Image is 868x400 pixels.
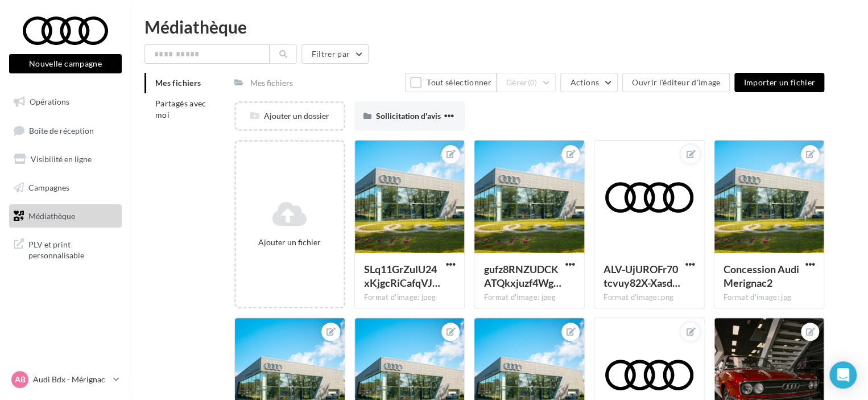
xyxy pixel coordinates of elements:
span: SLq11GrZulU24xKjgcRiCafqVJmcyFi7qh4gU8q4dwra6o6bnmEp1aumtK0XI8zhraJihtArhxTY3hGIyw=s0 [364,263,440,289]
span: Visibilité en ligne [31,154,92,164]
button: Ouvrir l'éditeur d'image [622,73,730,92]
button: Tout sélectionner [405,73,496,92]
a: Boîte de réception [7,118,124,143]
span: Campagnes [28,183,69,192]
span: Sollicitation d'avis [376,111,441,121]
div: Mes fichiers [250,77,293,89]
span: ALV-UjUROFr70tcvuy82X-Xasdesl0Fi9Kn0xNNQv9Xq9sRsQX93qcH6 [604,263,680,289]
p: Audi Bdx - Mérignac [33,374,109,385]
a: Visibilité en ligne [7,147,124,171]
div: Open Intercom Messenger [829,361,857,389]
div: Ajouter un fichier [241,237,339,248]
span: Médiathèque [28,211,75,220]
span: PLV et print personnalisable [28,237,117,261]
span: Boîte de réception [29,125,94,135]
div: Ajouter un dossier [236,110,344,122]
span: Mes fichiers [155,78,201,88]
button: Nouvelle campagne [9,54,122,73]
div: Médiathèque [144,18,854,35]
button: Gérer(0) [497,73,556,92]
span: Concession Audi Merignac2 [724,263,799,289]
a: Opérations [7,90,124,114]
div: Format d'image: jpeg [483,292,575,303]
span: Importer un fichier [743,77,815,87]
button: Filtrer par [301,44,369,64]
div: Format d'image: jpg [724,292,815,303]
span: Actions [570,77,598,87]
button: Importer un fichier [734,73,824,92]
a: Campagnes [7,176,124,200]
a: PLV et print personnalisable [7,232,124,266]
a: Médiathèque [7,204,124,228]
div: Format d'image: jpeg [364,292,456,303]
span: AB [15,374,26,385]
span: Opérations [30,97,69,106]
span: gufz8RNZUDCKATQkxjuzf4Wg0PvkIzU5tKC7znWai8Zr6Uz3fGjETA1P6kvTZIWqnuf6Nnp07b-aTbwyXw=s0 [483,263,561,289]
button: Actions [560,73,617,92]
span: (0) [528,78,538,87]
a: AB Audi Bdx - Mérignac [9,369,122,390]
span: Partagés avec moi [155,98,206,119]
div: Format d'image: png [604,292,695,303]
